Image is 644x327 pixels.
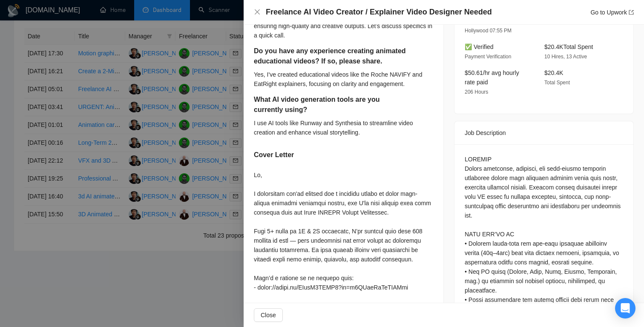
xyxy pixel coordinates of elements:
[254,9,261,15] span: close
[544,43,593,50] span: $20.4K Total Spent
[266,7,492,17] h4: Freelance AI Video Creator / Explainer Video Designer Needed
[590,9,634,16] a: Go to Upworkexport
[544,80,570,86] span: Total Spent
[465,89,488,95] span: 206 Hours
[261,310,276,320] span: Close
[254,9,261,16] button: Close
[254,46,406,66] h5: Do you have any experience creating animated educational videos? If so, please share.
[465,28,512,34] span: Hollywood 07:55 PM
[615,298,635,318] div: Open Intercom Messenger
[629,10,634,15] span: export
[465,43,494,50] span: ✅ Verified
[254,95,406,115] h5: What AI video generation tools are you currently using?
[254,70,433,89] div: Yes, I've created educational videos like the Roche NAVIFY and EatRight explainers, focusing on c...
[254,118,433,137] div: I use AI tools like Runway and Synthesia to streamline video creation and enhance visual storytel...
[465,69,519,86] span: $50.61/hr avg hourly rate paid
[465,54,511,60] span: Payment Verification
[544,54,587,60] span: 10 Hires, 13 Active
[544,69,563,76] span: $20.4K
[254,150,294,160] h5: Cover Letter
[465,121,623,144] div: Job Description
[254,308,283,322] button: Close
[254,12,433,40] div: I have experience using AI tools to enhance video production, ensuring high-quality and creative ...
